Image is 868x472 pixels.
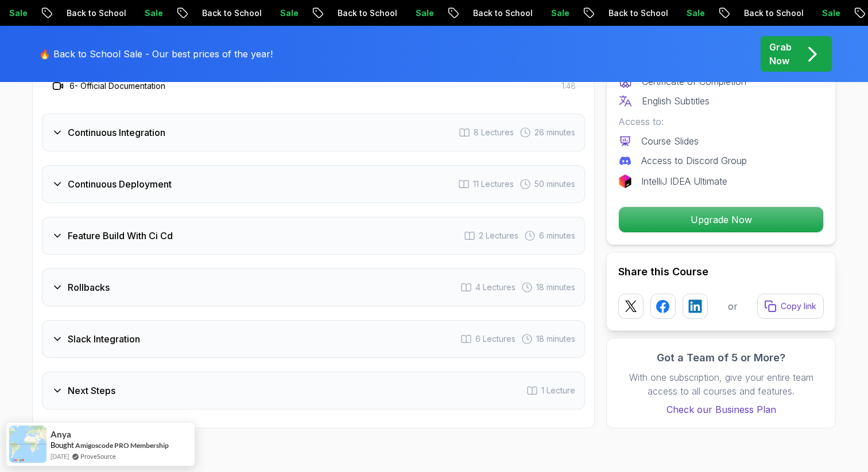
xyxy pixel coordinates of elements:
[475,282,516,293] span: 4 Lectures
[80,451,116,461] a: ProveSource
[618,350,824,366] h3: Got a Team of 5 or More?
[42,320,585,358] button: Slack Integration6 Lectures 18 minutes
[68,126,165,139] h3: Continuous Integration
[479,230,518,241] span: 2 Lectures
[193,7,271,19] p: Back to School
[42,165,585,203] button: Continuous Deployment11 Lectures 50 minutes
[57,7,135,19] p: Back to School
[641,134,699,148] p: Course Slides
[328,7,406,19] p: Back to School
[728,299,738,313] p: or
[769,40,792,68] p: Grab Now
[51,430,71,439] span: Anya
[42,268,585,306] button: Rollbacks4 Lectures 18 minutes
[68,280,110,294] h3: Rollbacks
[271,7,308,19] p: Sale
[641,154,747,167] p: Access to Discord Group
[781,301,816,312] p: Copy link
[618,370,824,398] p: With one subscription, give your entire team access to all courses and features.
[68,229,173,243] h3: Feature Build With Ci Cd
[618,403,824,416] a: Check our Business Plan
[534,178,575,190] span: 50 minutes
[464,7,542,19] p: Back to School
[475,333,516,345] span: 6 Lectures
[618,115,824,128] p: Access to:
[51,451,69,461] span: [DATE]
[536,282,575,293] span: 18 minutes
[599,7,677,19] p: Back to School
[42,114,585,151] button: Continuous Integration8 Lectures 26 minutes
[42,217,585,255] button: Feature Build With Ci Cd2 Lectures 6 minutes
[406,7,443,19] p: Sale
[39,47,273,61] p: 🔥 Back to School Sale - Our best prices of the year!
[618,174,632,188] img: jetbrains logo
[68,177,172,191] h3: Continuous Deployment
[539,230,575,241] span: 6 minutes
[68,384,115,397] h3: Next Steps
[534,127,575,138] span: 26 minutes
[473,178,514,190] span: 11 Lectures
[9,426,46,463] img: provesource social proof notification image
[69,80,165,92] h3: 6 - Official Documentation
[75,441,169,450] a: Amigoscode PRO Membership
[541,385,575,396] span: 1 Lecture
[536,333,575,345] span: 18 minutes
[561,80,576,92] span: 1:48
[51,440,74,450] span: Bought
[642,94,710,108] p: English Subtitles
[641,174,727,188] p: IntelliJ IDEA Ultimate
[68,332,140,346] h3: Slack Integration
[735,7,813,19] p: Back to School
[757,294,824,319] button: Copy link
[135,7,172,19] p: Sale
[619,207,823,232] p: Upgrade Now
[618,264,824,280] h2: Share this Course
[813,7,850,19] p: Sale
[42,372,585,409] button: Next Steps1 Lecture
[474,127,514,138] span: 8 Lectures
[618,206,824,233] button: Upgrade Now
[542,7,579,19] p: Sale
[677,7,714,19] p: Sale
